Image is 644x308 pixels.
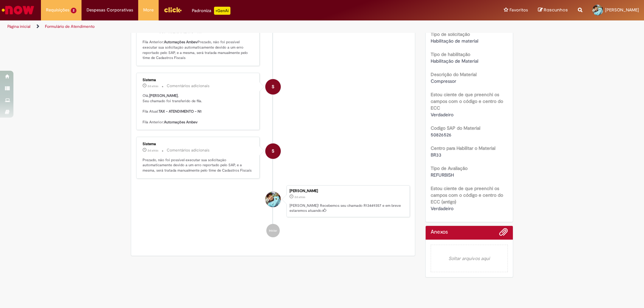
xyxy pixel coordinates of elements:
[431,132,451,138] span: 50826526
[148,84,158,88] time: 26/08/2025 16:08:44
[143,7,154,13] span: More
[192,7,230,15] div: Padroniza
[431,172,454,178] span: REFURBISH
[143,142,254,146] div: Sistema
[431,112,453,118] span: Verdadeiro
[136,185,410,218] li: Lucas Carvalho da Costa
[87,7,133,13] span: Despesas Corporativas
[431,58,478,64] span: Habilitação de Material
[167,147,210,153] small: Comentários adicionais
[265,143,281,159] div: System
[148,148,158,152] span: 2d atrás
[431,165,468,171] b: Tipo de Avaliação
[143,13,254,61] p: Olá, , Seu chamado foi transferido de fila. Fila Atual: Fila Anterior: Prezado, não foi possível ...
[499,228,508,240] button: Adicionar anexos
[1,3,35,17] img: ServiceNow
[164,5,182,15] img: click_logo_yellow_360x200.png
[149,93,178,98] b: [PERSON_NAME]
[431,185,503,205] b: Estou ciente de que preenchi os campos com o código e centro do ECC (antigo)
[544,7,568,13] span: Rascunhos
[431,91,503,111] b: Estou ciente de que preenchi os campos com o código e centro do ECC
[294,195,305,199] span: 2d atrás
[148,148,158,152] time: 26/08/2025 16:08:44
[265,192,281,207] div: Lucas Carvalho Da Costa
[71,8,76,13] span: 2
[5,20,424,33] ul: Trilhas de página
[431,229,448,235] h2: Anexos
[289,189,406,193] div: [PERSON_NAME]
[164,40,198,45] b: Automações Ambev
[431,78,456,84] span: Compressor
[7,24,31,29] a: Página inicial
[164,120,198,125] b: Automações Ambev
[143,78,254,82] div: Sistema
[294,195,305,199] time: 26/08/2025 16:08:31
[509,7,528,13] span: Favoritos
[45,24,95,29] a: Formulário de Atendimento
[431,51,470,57] b: Tipo de habilitação
[265,79,281,95] div: System
[431,145,495,151] b: Centro para Habilitar o Material
[431,125,480,131] b: Codigo SAP do Material
[538,7,568,13] a: Rascunhos
[431,31,470,37] b: Tipo de solicitação
[159,109,202,114] b: TAX - ATENDIMENTO - N1
[431,38,478,44] span: Habilitação de material
[431,245,508,272] em: Soltar arquivos aqui
[431,205,453,211] span: Verdadeiro
[148,84,158,88] span: 2d atrás
[289,203,406,213] p: [PERSON_NAME]! Recebemos seu chamado R13449357 e em breve estaremos atuando.
[431,152,441,158] span: BR33
[159,29,202,34] b: TAX - ATENDIMENTO - N1
[46,7,69,13] span: Requisições
[167,83,210,89] small: Comentários adicionais
[431,71,477,77] b: Descrição do Material
[214,7,230,15] p: +GenAi
[605,7,639,13] span: [PERSON_NAME]
[143,93,254,125] p: Olá, , Seu chamado foi transferido de fila. Fila Atual: Fila Anterior:
[272,79,274,95] span: S
[143,158,254,173] p: Prezado, não foi possível executar sua solicitação automaticamente devido a um erro reportado pel...
[272,143,274,159] span: S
